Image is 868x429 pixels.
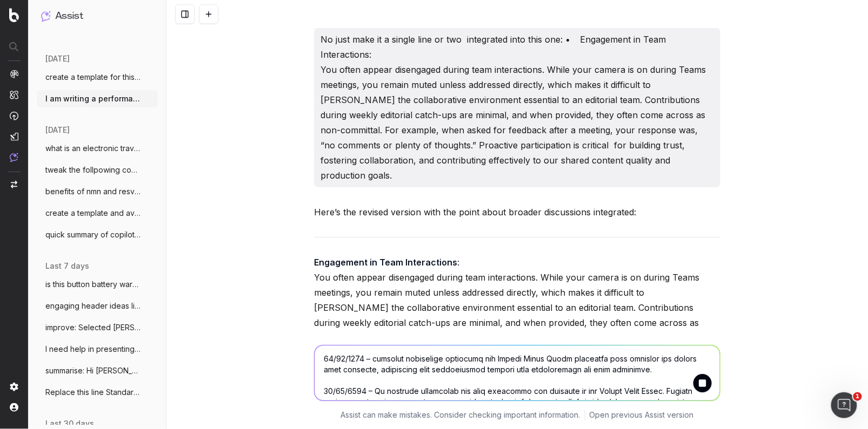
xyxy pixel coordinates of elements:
span: last 30 days [45,418,94,429]
img: Assist [10,153,18,162]
span: create a template for this header for ou [45,72,141,83]
span: what is an electronic travel authority E [45,143,141,154]
p: Here’s the revised version with the point about broader discussions integrated: [314,205,720,220]
button: Assist [41,9,153,24]
button: summarise: Hi [PERSON_NAME], Interesting feedba [37,362,158,379]
span: I need help in presenting the issues I a [45,344,141,355]
span: benefits of nmn and resveratrol for 53 y [45,186,141,197]
img: Assist [41,11,51,21]
span: summarise: Hi [PERSON_NAME], Interesting feedba [45,365,141,376]
button: what is an electronic travel authority E [37,140,158,157]
button: create a template for this header for ou [37,69,158,86]
p: No just make it a single line or two integrated into this one: • Engagement in Team Interactions:... [321,32,714,183]
span: improve: Selected [PERSON_NAME] stores a [45,322,141,333]
span: quick summary of copilot create an agent [45,229,141,240]
iframe: Intercom live chat [831,392,857,418]
span: tweak the follpowing content to reflect [45,165,141,175]
strong: Engagement in Team Interactions [314,257,457,268]
button: I need help in presenting the issues I a [37,341,158,358]
a: Open previous Assist version [590,410,694,420]
span: [DATE] [45,125,70,135]
img: Intelligence [10,90,18,99]
span: engaging header ideas like this: Discove [45,301,141,311]
img: Botify logo [9,8,19,22]
p: Assist can make mistakes. Consider checking important information. [341,410,580,420]
span: is this button battery warning in line w [45,279,141,290]
button: improve: Selected [PERSON_NAME] stores a [37,319,158,336]
img: Setting [10,383,18,391]
img: Studio [10,132,18,141]
button: I am writing a performance review and po [37,90,158,107]
button: quick summary of copilot create an agent [37,226,158,243]
span: create a template and average character [45,208,141,219]
button: is this button battery warning in line w [37,276,158,293]
span: [DATE] [45,53,70,64]
button: benefits of nmn and resveratrol for 53 y [37,183,158,200]
h1: Assist [55,9,83,24]
img: Analytics [10,70,18,78]
button: Replace this line Standard delivery is a [37,384,158,401]
span: I am writing a performance review and po [45,93,141,104]
button: engaging header ideas like this: Discove [37,297,158,315]
button: tweak the follpowing content to reflect [37,161,158,179]
img: Switch project [11,181,17,188]
img: My account [10,403,18,412]
span: 1 [853,392,862,401]
img: Activation [10,111,18,120]
p: : You often appear disengaged during team interactions. While your camera is on during Teams meet... [314,255,720,391]
span: Replace this line Standard delivery is a [45,387,141,398]
span: last 7 days [45,261,89,271]
button: create a template and average character [37,205,158,222]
